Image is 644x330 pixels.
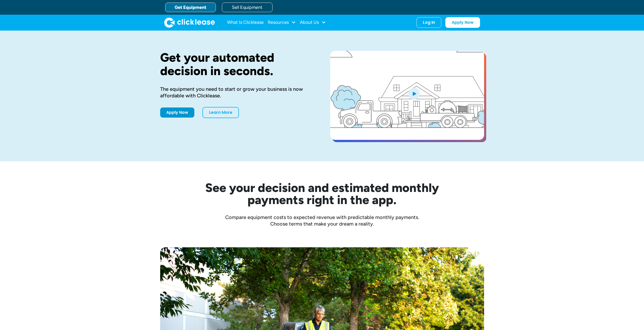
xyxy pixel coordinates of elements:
[407,86,421,101] img: Blue play button logo on a light blue circular background
[222,3,273,12] a: Sell Equipment
[227,17,264,28] a: What Is Clicklease
[165,3,216,12] a: Get Equipment
[268,17,296,28] div: Resources
[423,20,435,25] div: Log In
[160,51,314,78] h1: Get your automated decision in seconds.
[330,51,484,140] a: open lightbox
[445,17,480,28] a: Apply Now
[180,182,464,206] h2: See your decision and estimated monthly payments right in the app.
[160,107,194,118] a: Apply Now
[202,107,239,118] a: Learn More
[160,214,484,227] div: Compare equipment costs to expected revenue with predictable monthly payments. Choose terms that ...
[164,17,215,28] a: home
[160,86,314,99] div: The equipment you need to start or grow your business is now affordable with Clicklease.
[164,17,215,28] img: Clicklease logo
[300,17,326,28] div: About Us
